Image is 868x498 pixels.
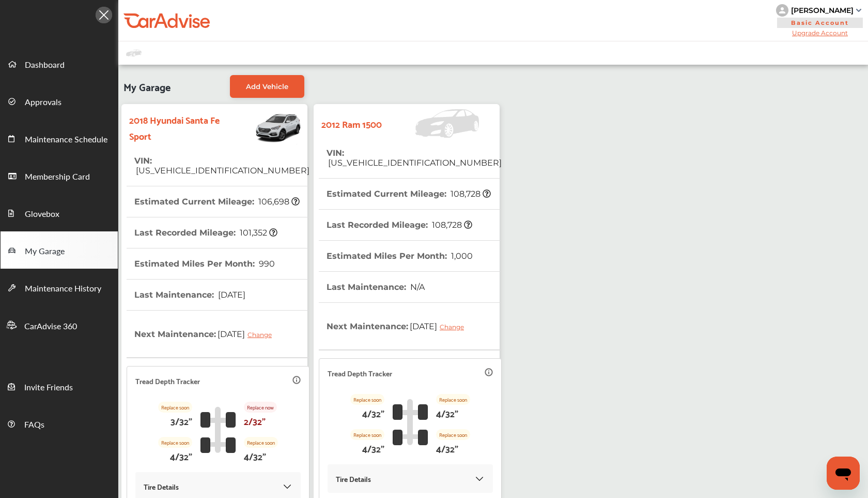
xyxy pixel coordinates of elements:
[1,82,118,120] a: Approvals
[24,320,77,333] span: CarAdvise 360
[362,405,384,421] p: 4/32"
[436,429,470,440] p: Replace soon
[1,45,118,82] a: Dashboard
[158,402,192,413] p: Replace soon
[25,170,90,184] span: Membership Card
[134,145,309,186] th: VIN :
[327,241,473,271] th: Estimated Miles Per Month :
[257,259,275,269] span: 990
[440,323,469,331] div: Change
[362,440,384,456] p: 4/32"
[408,313,472,339] span: [DATE]
[327,303,472,349] th: Next Maintenance :
[244,437,278,448] p: Replace soon
[244,402,277,413] p: Replace now
[216,321,280,347] span: [DATE]
[244,448,266,464] p: 4/32"
[430,220,472,230] span: 108,728
[171,413,192,429] p: 3/32"
[1,194,118,231] a: Glovebox
[474,474,485,484] img: KOKaJQAAAABJRU5ErkJggg==
[134,311,280,357] th: Next Maintenance :
[244,413,266,429] p: 2/32"
[123,75,171,98] span: My Garage
[221,109,302,145] img: Vehicle
[791,6,854,15] div: [PERSON_NAME]
[247,331,277,339] div: Change
[1,120,118,157] a: Maintenance Schedule
[776,4,788,17] img: knH8PDtVvWoAbQRylUukY18CTiRevjo20fAtgn5MLBQj4uumYvk2MzTtcAIzfGAtb1XOLVMAvhLuqoNAbL4reqehy0jehNKdM...
[96,7,112,23] img: Icon.5fd9dcc7.svg
[24,418,44,432] span: FAQs
[170,448,192,464] p: 4/32"
[24,381,73,394] span: Invite Friends
[200,406,236,453] img: tire_track_logo.b900bcbc.svg
[827,457,860,490] iframe: Button to launch messaging window
[144,480,179,492] p: Tire Details
[25,282,101,296] span: Maintenance History
[25,245,65,258] span: My Garage
[25,58,65,72] span: Dashboard
[327,158,502,168] span: [US_VEHICLE_IDENTIFICATION_NUMBER]
[134,166,309,175] span: [US_VEHICLE_IDENTIFICATION_NUMBER]
[776,29,864,37] span: Upgrade Account
[327,210,472,240] th: Last Recorded Mileage :
[25,208,59,221] span: Glovebox
[393,399,428,445] img: tire_track_logo.b900bcbc.svg
[134,217,277,248] th: Last Recorded Mileage :
[336,473,371,485] p: Tire Details
[436,440,458,456] p: 4/32"
[25,133,107,147] span: Maintenance Schedule
[450,251,473,261] span: 1,000
[135,375,200,387] p: Tread Depth Tracker
[126,47,142,60] img: placeholder_car.fcab19be.svg
[134,280,245,310] th: Last Maintenance :
[382,109,484,138] img: Vehicle
[436,405,458,421] p: 4/32"
[134,186,300,217] th: Estimated Current Mileage :
[158,437,192,448] p: Replace soon
[129,111,221,143] strong: 2018 Hyundai Santa Fe Sport
[230,75,304,98] a: Add Vehicle
[246,82,288,91] span: Add Vehicle
[238,228,277,238] span: 101,352
[328,367,392,379] p: Tread Depth Tracker
[282,481,292,492] img: KOKaJQAAAABJRU5ErkJggg==
[1,157,118,194] a: Membership Card
[327,179,491,209] th: Estimated Current Mileage :
[257,197,300,207] span: 106,698
[449,189,491,199] span: 108,728
[321,115,382,131] strong: 2012 Ram 1500
[350,429,384,440] p: Replace soon
[777,18,863,28] span: Basic Account
[134,248,275,279] th: Estimated Miles Per Month :
[216,290,245,300] span: [DATE]
[25,96,61,109] span: Approvals
[327,138,502,178] th: VIN :
[856,9,861,12] img: sCxJUJ+qAmfqhQGDUl18vwLg4ZYJ6CxN7XmbOMBAAAAAElFTkSuQmCC
[436,394,470,405] p: Replace soon
[1,231,118,269] a: My Garage
[1,269,118,306] a: Maintenance History
[350,394,384,405] p: Replace soon
[409,282,425,292] span: N/A
[327,272,425,302] th: Last Maintenance :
